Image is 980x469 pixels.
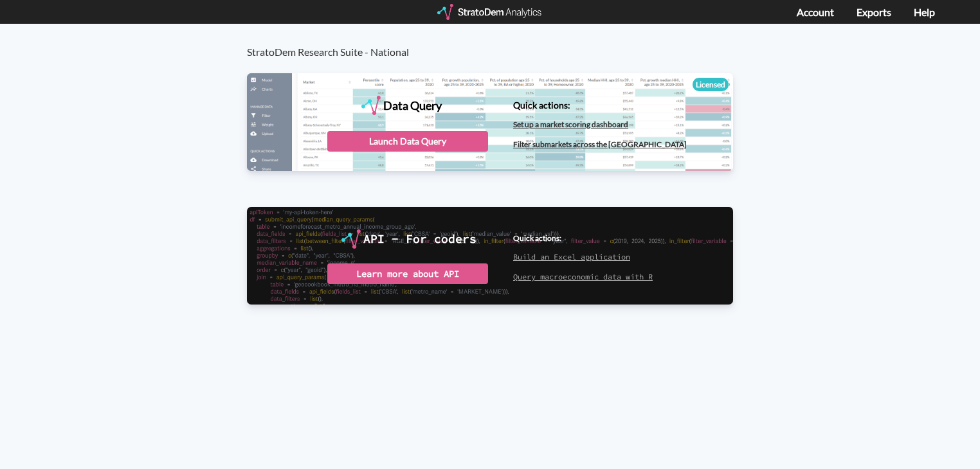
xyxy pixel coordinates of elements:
[513,234,653,242] h4: Quick actions:
[513,119,628,129] a: Set up a market scoring dashboard
[797,6,834,18] a: Account
[857,6,891,18] a: Exports
[513,252,630,261] a: Build an Excel application
[513,139,687,149] a: Filter submarkets across the [GEOGRAPHIC_DATA]
[383,96,442,115] div: Data Query
[513,100,687,110] h4: Quick actions:
[693,78,729,91] div: Licensed
[247,24,747,58] h3: StratoDem Research Suite - National
[327,131,488,152] div: Launch Data Query
[363,229,476,249] div: API - For coders
[914,6,935,18] a: Help
[327,263,488,284] div: Learn more about API
[513,272,653,281] a: Query macroeconomic data with R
